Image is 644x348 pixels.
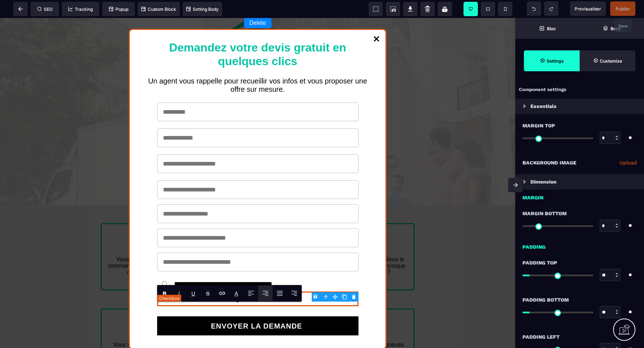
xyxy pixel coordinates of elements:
span: Align Center [258,285,273,301]
strong: Bloc [547,26,556,31]
span: View components [369,2,383,16]
i: I [178,290,180,297]
s: S [206,290,210,297]
span: Open Style Manager [580,50,635,71]
text: Un agent vous rappelle pour recueillir vos infos et vous proposer une offre sur mesure. [144,57,371,77]
p: Background Image [522,158,576,167]
span: Margin Bottom [522,209,567,218]
span: Setting Body [186,6,219,12]
span: Padding Bottom [522,295,569,304]
span: Strike-through [201,285,215,301]
span: Underline [186,285,201,301]
span: Align Left [244,285,258,301]
div: Padding [515,239,644,251]
p: Dimension [530,177,557,186]
u: U [191,290,195,297]
span: Settings [524,50,580,71]
div: Component settings [515,83,644,97]
span: Open Layer Manager [580,18,644,39]
img: loading [523,104,526,108]
span: Align Justify [273,285,287,301]
span: Publier [616,6,630,12]
b: B [163,290,166,297]
span: Screenshot [386,2,400,16]
span: Open Blocks [515,18,580,39]
span: Custom Block [141,6,176,12]
span: Bold [157,285,172,301]
div: Margin [515,190,644,202]
span: Align Right [287,285,301,301]
strong: Settings [547,58,564,64]
span: Previsualiser [575,6,601,12]
span: Italic [172,285,186,301]
a: Upload [620,158,637,167]
span: Padding Top [522,258,557,267]
span: SEO [37,6,52,12]
strong: Body [611,26,621,31]
strong: Customize [600,58,622,64]
p: A [234,290,238,297]
span: Margin Top [522,121,555,130]
label: Font color [234,290,238,297]
span: Link [215,285,229,301]
span: Preview [570,1,606,16]
label: J’ai besoin de l'emballage [169,277,243,285]
span: Tracking [68,6,93,12]
h1: Demandez votre devis gratuit en quelques clics [144,19,371,54]
span: Padding Left [522,333,559,341]
span: Popup [109,6,128,12]
button: ENVOYER LA DEMANDE [157,298,358,317]
a: Close [369,14,384,30]
p: Essentials [530,102,557,110]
